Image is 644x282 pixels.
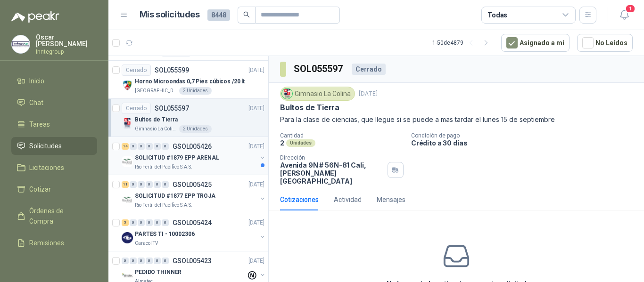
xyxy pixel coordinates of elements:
[173,143,212,150] p: GSOL005426
[155,105,189,112] p: SOL055597
[154,143,161,150] div: 0
[280,87,355,101] div: Gimnasio La Colina
[243,11,250,18] span: search
[352,64,386,75] div: Cerrado
[138,258,145,264] div: 0
[411,132,640,139] p: Condición de pago
[11,72,97,90] a: Inicio
[122,219,129,226] div: 5
[179,125,212,133] div: 2 Unidades
[122,80,133,91] img: Company Logo
[280,161,384,185] p: Avenida 9N # 56N-81 Cali , [PERSON_NAME][GEOGRAPHIC_DATA]
[11,202,97,230] a: Órdenes de Compra
[11,137,97,155] a: Solicitudes
[173,258,212,264] p: GSOL005423
[282,89,292,99] img: Company Logo
[135,240,158,247] p: Caracol TV
[248,218,264,227] p: [DATE]
[280,114,633,125] p: Para la clase de ciencias, que llegue si se puede a mas tardar el lunes 15 de septiembre
[377,194,405,205] div: Mensajes
[294,62,344,76] h3: SOL055597
[36,49,97,55] p: Inntegroup
[135,163,192,171] p: Rio Fertil del Pacífico S.A.S.
[29,97,43,108] span: Chat
[11,11,59,23] img: Logo peakr
[487,10,507,20] div: Todas
[280,139,284,147] p: 2
[122,270,133,282] img: Company Logo
[29,184,51,194] span: Cotizar
[146,258,153,264] div: 0
[11,94,97,112] a: Chat
[29,76,44,86] span: Inicio
[122,118,133,129] img: Company Logo
[11,159,97,177] a: Licitaciones
[138,181,145,188] div: 0
[154,181,161,188] div: 0
[280,154,384,161] p: Dirección
[135,268,182,277] p: PEDIDO THINNER
[135,77,245,86] p: Horno Microondas 0,7 Pies cúbicos /20 lt
[154,258,161,264] div: 0
[162,258,169,264] div: 0
[36,34,97,47] p: Oscar [PERSON_NAME]
[248,142,264,151] p: [DATE]
[130,181,137,188] div: 0
[248,104,264,113] p: [DATE]
[108,61,268,99] a: CerradoSOL055599[DATE] Company LogoHorno Microondas 0,7 Pies cúbicos /20 lt[GEOGRAPHIC_DATA][PERS...
[135,153,219,162] p: SOLICITUD #1879 EPP ARENAL
[122,64,151,76] div: Cerrado
[122,194,133,205] img: Company Logo
[616,7,633,24] button: 1
[135,115,178,124] p: Bultos de Tierra
[138,143,145,150] div: 0
[146,219,153,226] div: 0
[248,257,264,266] p: [DATE]
[280,103,339,113] p: Bultos de Tierra
[29,141,62,151] span: Solicitudes
[140,8,200,22] h1: Mis solicitudes
[130,143,137,150] div: 0
[122,103,151,114] div: Cerrado
[135,230,195,239] p: PARTES TI - 10002306
[122,232,133,243] img: Company Logo
[130,219,137,226] div: 0
[411,139,640,147] p: Crédito a 30 días
[173,181,212,188] p: GSOL005425
[11,180,97,198] a: Cotizar
[248,66,264,75] p: [DATE]
[154,219,161,226] div: 0
[29,206,88,226] span: Órdenes de Compra
[248,180,264,189] p: [DATE]
[11,115,97,133] a: Tareas
[625,4,636,13] span: 1
[11,234,97,252] a: Remisiones
[280,132,404,139] p: Cantidad
[207,9,230,21] span: 8448
[577,34,633,52] button: No Leídos
[122,156,133,167] img: Company Logo
[334,194,362,205] div: Actividad
[135,125,177,133] p: Gimnasio La Colina
[122,143,129,150] div: 14
[286,139,315,147] div: Unidades
[122,181,129,188] div: 11
[29,162,64,173] span: Licitaciones
[135,87,177,95] p: [GEOGRAPHIC_DATA][PERSON_NAME]
[122,179,266,209] a: 11 0 0 0 0 0 GSOL005425[DATE] Company LogoSOLICITUD #1877 EPP TROJARio Fertil del Pacífico S.A.S.
[155,67,189,73] p: SOL055599
[11,256,97,274] a: Configuración
[146,143,153,150] div: 0
[432,35,494,50] div: 1 - 50 de 4879
[501,34,570,52] button: Asignado a mi
[29,119,50,129] span: Tareas
[146,181,153,188] div: 0
[162,181,169,188] div: 0
[138,219,145,226] div: 0
[179,87,212,95] div: 2 Unidades
[122,258,129,264] div: 0
[359,89,378,98] p: [DATE]
[135,192,215,201] p: SOLICITUD #1877 EPP TROJA
[173,219,212,226] p: GSOL005424
[108,99,268,137] a: CerradoSOL055597[DATE] Company LogoBultos de TierraGimnasio La Colina2 Unidades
